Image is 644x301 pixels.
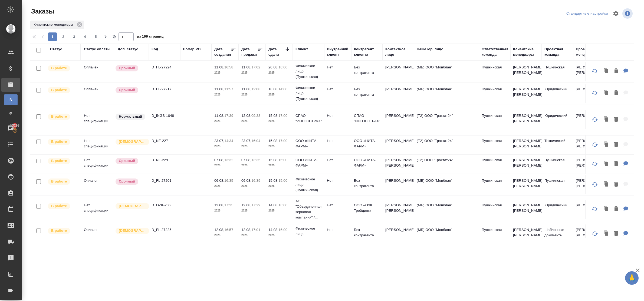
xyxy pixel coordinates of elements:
div: Внутренний клиент [327,47,349,57]
td: (Т2) ООО "Трактат24" [414,155,479,174]
td: Пушкинская [542,62,573,81]
p: ООО «НИТА-ФАРМ» [295,157,321,168]
td: (МБ) ООО "Монблан" [414,224,479,243]
div: Доп. статус [118,47,138,52]
p: 2025 [268,118,290,124]
p: 17:29 [251,203,260,207]
p: [DEMOGRAPHIC_DATA] [119,203,146,209]
p: 15.08, [268,178,278,183]
a: В [4,94,18,105]
p: Без контрагента [354,227,380,238]
td: Пушкинская [542,175,573,194]
span: Посмотреть информацию [622,8,634,19]
td: (МБ) ООО "Монблан" [414,84,479,103]
p: ООО «ОЗК Трейдинг» [354,203,380,213]
p: 15:00 [278,158,287,162]
td: Технический [542,135,573,154]
div: Дата продажи [241,47,258,57]
button: Обновить [588,157,601,170]
td: [PERSON_NAME] [PERSON_NAME] [573,62,604,81]
div: Статус по умолчанию для стандартных заказов [115,113,146,120]
p: Нет [327,138,349,144]
td: [PERSON_NAME] [PERSON_NAME] [510,224,542,243]
p: 2025 [214,233,236,238]
button: 3 [70,32,78,41]
td: Пушкинская [479,110,510,129]
div: Статус [50,47,62,52]
div: Выставляется автоматически, если на указанный объем услуг необходимо больше времени в стандартном... [115,87,146,94]
td: Шаблонные документы [542,224,573,243]
p: 16:04 [251,139,260,143]
span: 5 [91,34,100,39]
td: Нет спецификации [81,135,115,154]
p: 16:39 [251,178,260,183]
td: [PERSON_NAME] [383,110,414,129]
button: Клонировать [601,228,612,239]
td: [PERSON_NAME] [383,175,414,194]
p: ООО «НИТА-ФАРМ» [354,157,380,168]
p: В работе [51,114,67,119]
div: Дата сдачи [268,47,285,57]
p: 15.08, [268,158,278,162]
td: [PERSON_NAME] [PERSON_NAME] [573,224,604,243]
p: Срочный [119,158,135,164]
td: (Т2) ООО "Трактат24" [414,135,479,154]
p: 16:58 [224,65,233,69]
p: Срочный [119,65,135,71]
p: 2025 [241,144,263,149]
td: Пушкинская [479,224,510,243]
td: [PERSON_NAME] [PERSON_NAME] [573,175,604,194]
p: 12.08, [241,114,251,118]
button: Удалить [612,88,621,99]
td: [PERSON_NAME] [383,62,414,81]
td: Пушкинская [479,84,510,103]
p: 15.08, [268,114,278,118]
p: Нет [327,178,349,183]
p: ООО «НИТА-ФАРМ» [354,138,380,149]
td: [PERSON_NAME] [PERSON_NAME] [510,155,542,174]
p: 2025 [268,144,290,149]
div: Выставляет ПМ после принятия заказа от КМа [47,113,78,120]
button: 4 [81,32,89,41]
span: Ф [7,111,15,116]
p: 2025 [214,144,236,149]
p: 11.08, [214,114,224,118]
p: 2025 [241,233,263,238]
p: Физическое лицо (Пушкинская) [295,226,321,242]
span: 13293 [7,123,23,128]
td: Оплачен [81,62,115,81]
button: Удалить [612,114,621,125]
p: D_FL-27201 [152,178,178,183]
p: 13:32 [224,158,233,162]
div: Клиент [295,47,308,52]
div: Контактное лицо [385,47,411,57]
td: (МБ) ООО "Монблан" [414,200,479,219]
div: split button [565,9,609,18]
p: Без контрагента [354,65,380,75]
button: Обновить [588,227,601,240]
p: 17:01 [251,228,260,232]
td: [PERSON_NAME] [PERSON_NAME] [573,135,604,154]
div: Контрагент клиента [354,47,380,57]
span: 3 [70,34,78,39]
td: Пушкинская [542,155,573,174]
td: [PERSON_NAME] [PERSON_NAME] [383,155,414,174]
td: Пушкинская [479,135,510,154]
p: 07.08, [241,158,251,162]
button: Клонировать [601,179,612,190]
button: Клонировать [601,88,612,99]
p: В работе [51,228,67,233]
td: [PERSON_NAME] [PERSON_NAME] [510,110,542,129]
div: Дата создания [214,47,231,57]
td: Оплачен [81,84,115,103]
div: Выставляет ПМ после принятия заказа от КМа [47,203,78,210]
td: Пушкинская [479,175,510,194]
p: 09:33 [251,114,260,118]
button: Удалить [612,158,621,170]
p: 17:00 [278,139,287,143]
p: СПАО "ИНГОССТРАХ" [295,113,321,124]
button: Обновить [588,203,601,216]
p: 12.08, [214,203,224,207]
div: Выставляется автоматически для первых 3 заказов нового контактного лица. Особое внимание [115,138,146,145]
p: D_FL-27224 [152,65,178,70]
